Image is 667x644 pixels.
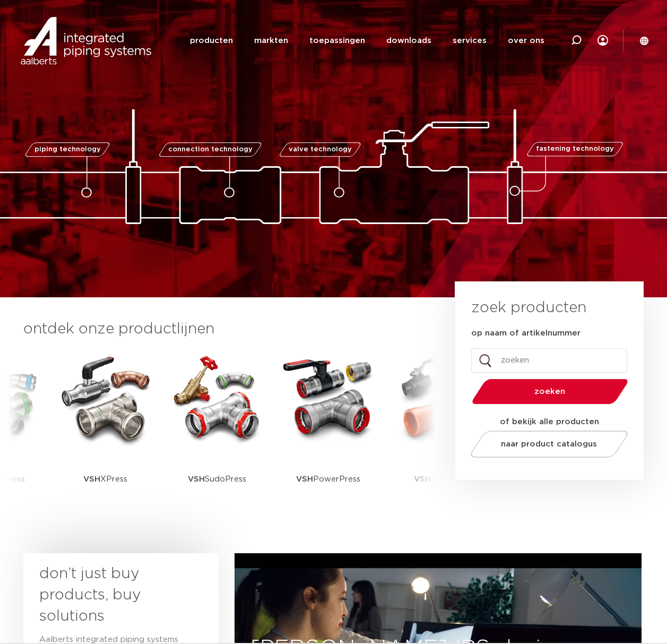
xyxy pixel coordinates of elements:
[169,350,265,512] a: VSHSudoPress
[168,146,252,153] span: connection technology
[190,20,544,61] nav: Menu
[58,350,153,512] a: VSHXPress
[471,328,581,339] label: op naam of artikelnummer
[289,146,352,153] span: valve technology
[34,146,101,153] span: piping technology
[467,378,632,405] button: zoeken
[467,431,630,458] a: naar product catalogus
[536,146,614,153] span: fastening technology
[83,475,100,483] strong: VSH
[392,350,488,512] a: VSHShurjoint
[296,446,360,512] p: PowerPress
[296,475,313,483] strong: VSH
[453,20,487,61] a: services
[309,20,365,61] a: toepassingen
[500,418,599,426] strong: of bekijk alle producten
[281,350,376,512] a: VSHPowerPress
[501,440,597,448] span: naar product catalogus
[188,446,246,512] p: SudoPress
[414,475,431,483] strong: VSH
[39,563,184,627] h3: don’t just buy products, buy solutions
[508,20,544,61] a: over ons
[499,388,601,396] span: zoeken
[83,446,127,512] p: XPress
[190,20,233,61] a: producten
[471,297,586,319] h3: zoek producten
[471,348,627,373] input: zoeken
[188,475,205,483] strong: VSH
[386,20,431,61] a: downloads
[254,20,288,61] a: markten
[23,319,419,340] h3: ontdek onze productlijnen
[414,446,465,512] p: Shurjoint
